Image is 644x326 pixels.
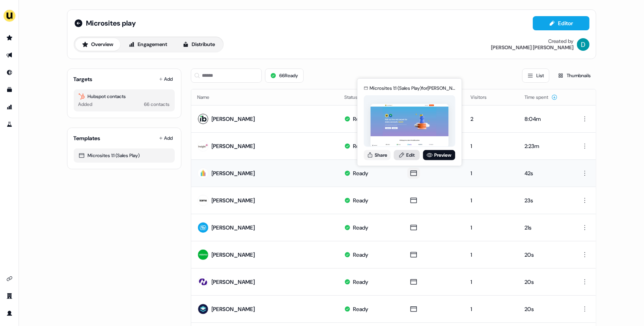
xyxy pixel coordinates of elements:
a: Go to templates [3,83,16,96]
div: 20s [525,251,564,259]
div: 20s [525,305,564,313]
div: Added [78,100,93,108]
button: Engagement [122,38,174,51]
button: Status [344,90,367,104]
div: 2:23m [525,142,564,150]
div: [PERSON_NAME] [212,251,255,259]
a: Go to profile [3,307,16,320]
div: 1 [470,278,512,286]
button: 66Ready [265,69,304,83]
div: [PERSON_NAME] [212,169,255,177]
div: 66 contacts [144,100,170,108]
div: Ready [353,305,368,313]
div: 20s [525,278,564,286]
div: [PERSON_NAME] [212,115,255,123]
div: 21s [525,224,564,232]
div: Ready [353,142,368,150]
a: Go to team [3,290,16,302]
div: Ready [353,115,368,123]
button: Add [157,133,175,144]
div: Ready [353,169,368,177]
img: David [577,38,590,51]
div: Microsites 1:1 (Sales Play) [78,152,170,159]
div: Targets [74,75,93,83]
div: 1 [470,251,512,259]
button: Overview [75,38,120,51]
a: Editor [533,20,590,28]
div: 8:04m [525,115,564,123]
div: 1 [470,169,512,177]
button: Thumbnails [553,69,596,83]
div: 2 [470,115,512,123]
button: List [522,69,549,83]
button: Share [364,150,391,160]
div: Templates [74,134,101,142]
div: [PERSON_NAME] [212,224,255,232]
button: Editor [533,16,590,30]
div: 1 [470,305,512,313]
a: Go to outbound experience [3,49,16,61]
div: 1 [470,196,512,204]
div: 1 [470,224,512,232]
div: Ready [353,278,368,286]
a: Go to integrations [3,272,16,285]
a: Edit [394,150,420,160]
a: Preview [423,150,455,160]
button: Time spent [525,90,558,104]
div: Ready [353,196,368,204]
div: 23s [525,196,564,204]
a: Go to experiments [3,118,16,131]
div: [PERSON_NAME] [PERSON_NAME] [491,44,574,51]
div: Created by [549,38,574,44]
button: Add [157,74,175,85]
div: [PERSON_NAME] [212,142,255,150]
div: Microsites 1:1 (Sales Play) for [PERSON_NAME] [370,84,455,92]
div: Ready [353,224,368,232]
span: Microsites play [86,19,136,28]
div: [PERSON_NAME] [212,305,255,313]
div: [PERSON_NAME] [212,278,255,286]
div: [PERSON_NAME] [212,196,255,204]
button: Name [198,90,219,104]
a: Go to attribution [3,101,16,113]
div: Ready [353,251,368,259]
button: Visitors [470,90,496,104]
div: 42s [525,169,564,177]
a: Go to prospects [3,31,16,44]
button: Distribute [176,38,222,51]
div: 1 [470,142,512,150]
a: Go to Inbound [3,66,16,79]
img: asset preview [371,104,449,147]
div: Hubspot contacts [78,93,170,100]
